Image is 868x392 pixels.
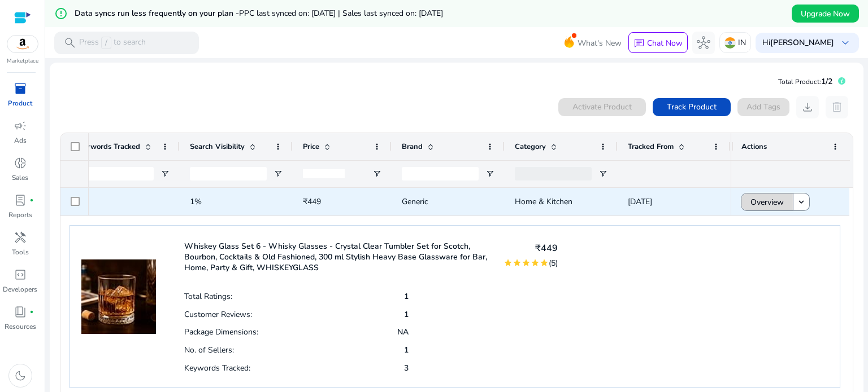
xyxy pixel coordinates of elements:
button: Open Filter Menu [485,169,494,178]
button: Open Filter Menu [598,169,607,178]
span: Price [303,142,319,152]
input: Keywords Tracked Filter Input [77,167,154,180]
b: [PERSON_NAME] [770,37,834,48]
button: Open Filter Menu [274,169,283,178]
p: 3 [404,363,409,373]
span: ₹449 [303,196,321,207]
h5: Data syncs run less frequently on your plan - [75,9,443,19]
p: Marketplace [7,57,38,65]
button: chatChat Now [628,32,688,54]
span: inventory_2 [14,82,27,95]
span: fiber_manual_record [29,310,34,314]
mat-icon: keyboard_arrow_down [796,197,806,207]
span: hub [697,36,710,50]
button: Open Filter Menu [372,169,381,178]
span: PPC last synced on: [DATE] | Sales last synced on: [DATE] [239,8,443,19]
span: download [801,100,814,114]
p: NA [397,327,409,337]
span: donut_small [14,156,27,170]
span: Home & Kitchen [515,196,572,207]
p: Chat Now [647,38,683,49]
p: Press to search [79,37,146,49]
span: book_4 [14,305,27,319]
span: code_blocks [14,268,27,281]
span: Total Product: [778,77,821,86]
span: Search Visibility [190,142,245,152]
p: No. of Sellers: [184,345,234,355]
p: Customer Reviews: [184,309,252,320]
img: amazon.svg [7,36,38,52]
p: 1 [404,345,409,355]
p: Whiskey Glass Set 6 - Whisky Glasses - Crystal Clear Tumbler Set for Scotch, Bourbon, Cocktails &... [184,241,489,273]
span: Actions [741,142,767,152]
p: IN [738,33,746,52]
mat-icon: star [522,258,531,267]
mat-icon: error_outline [54,7,68,20]
p: Sales [12,173,28,183]
span: [DATE] [628,196,652,207]
span: chat [633,38,645,49]
span: campaign [14,119,27,133]
p: Keywords Tracked: [184,363,250,373]
p: Product [8,98,32,108]
img: 415iqgFuNrL._SS100_.jpg [81,237,156,334]
span: 1/2 [821,76,832,87]
p: 1 [404,291,409,302]
p: Package Dimensions: [184,327,258,337]
span: Generic [402,196,428,207]
button: download [796,96,819,118]
mat-icon: star [531,258,540,267]
p: Tools [12,247,29,257]
span: 1% [190,196,202,207]
mat-icon: star [504,258,513,267]
p: Resources [5,321,36,332]
button: Open Filter Menu [160,169,170,178]
h4: ₹449 [504,243,558,254]
mat-icon: star [540,258,549,267]
mat-icon: star [513,258,522,267]
span: Brand [402,142,423,152]
span: lab_profile [14,193,27,207]
p: 1 [404,309,409,320]
p: Reports [8,210,32,220]
span: Overview [750,191,784,214]
input: Search Visibility Filter Input [190,167,267,180]
img: in.svg [724,37,736,49]
span: Tracked From [628,142,674,152]
p: Total Ratings: [184,291,232,302]
p: Ads [14,135,27,146]
span: Track Product [667,101,717,113]
span: handyman [14,231,27,244]
span: Keywords Tracked [77,142,140,152]
button: hub [692,32,715,54]
button: Upgrade Now [792,5,859,23]
span: (5) [549,258,558,268]
span: Category [515,142,546,152]
span: search [63,36,77,50]
input: Brand Filter Input [402,167,479,180]
span: dark_mode [14,369,27,382]
span: What's New [578,33,622,53]
span: Upgrade Now [801,8,850,20]
button: Overview [741,193,793,211]
button: Track Product [653,98,731,116]
p: Hi [762,39,834,47]
span: / [101,37,111,49]
span: fiber_manual_record [29,198,34,202]
p: Developers [3,284,37,294]
span: keyboard_arrow_down [839,36,852,50]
